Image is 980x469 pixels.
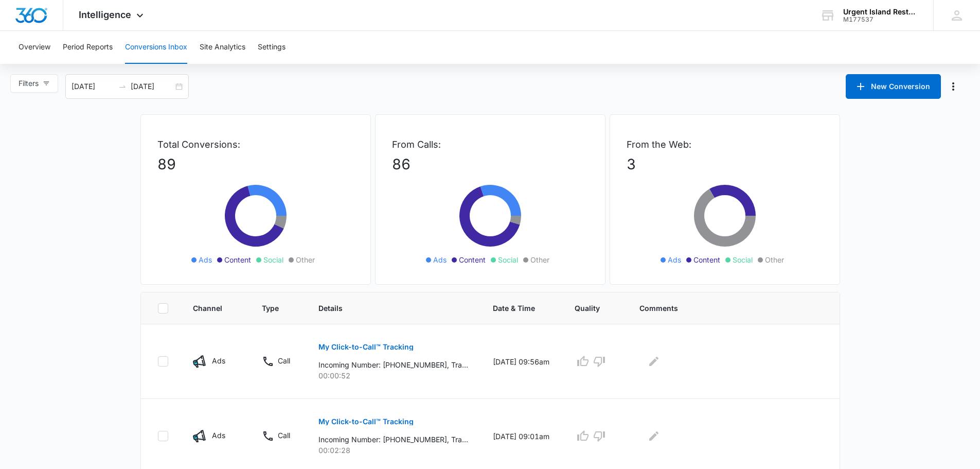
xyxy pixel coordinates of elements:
span: Content [459,254,486,265]
span: Other [530,254,549,265]
p: 00:00:52 [318,370,468,381]
p: Incoming Number: [PHONE_NUMBER], Tracking Number: [PHONE_NUMBER], Ring To: [PHONE_NUMBER], Caller... [318,434,468,445]
span: Comments [639,303,808,314]
span: Intelligence [79,9,131,20]
span: Details [318,303,453,314]
span: Content [693,254,720,265]
span: Date & Time [493,303,535,314]
span: Channel [193,303,223,314]
button: Edit Comments [646,428,662,444]
span: Type [262,303,279,314]
span: Content [224,254,251,265]
span: Filters [19,78,39,89]
span: Ads [433,254,447,265]
button: Settings [258,31,286,64]
input: End date [131,81,173,92]
input: Start date [72,81,114,92]
span: to [118,82,127,91]
span: swap-right [118,82,127,91]
button: Site Analytics [200,31,245,64]
p: Ads [212,430,225,441]
p: My Click-to-Call™ Tracking [318,418,414,425]
button: New Conversion [846,74,941,99]
p: Incoming Number: [PHONE_NUMBER], Tracking Number: [PHONE_NUMBER], Ring To: [PHONE_NUMBER], Caller... [318,359,468,370]
div: account name [843,8,918,16]
td: [DATE] 09:56am [480,324,562,399]
button: Manage Numbers [945,78,961,95]
span: Other [296,254,315,265]
p: From Calls: [392,137,589,151]
p: Call [278,430,290,441]
p: 86 [392,153,589,175]
button: My Click-to-Call™ Tracking [318,409,414,434]
span: Quality [575,303,600,314]
span: Social [733,254,753,265]
span: Social [263,254,283,265]
button: My Click-to-Call™ Tracking [318,335,414,359]
button: Edit Comments [646,353,662,370]
p: 3 [627,153,823,175]
span: Other [765,254,784,265]
p: Call [278,355,290,366]
p: Total Conversions: [157,137,354,151]
button: Period Reports [63,31,113,64]
p: Ads [212,355,225,366]
button: Conversions Inbox [125,31,187,64]
p: 00:02:28 [318,445,468,456]
button: Overview [19,31,50,64]
button: Filters [10,74,58,93]
p: 89 [157,153,354,175]
p: From the Web: [627,137,823,151]
span: Social [498,254,518,265]
span: Ads [199,254,212,265]
div: account id [843,16,918,23]
p: My Click-to-Call™ Tracking [318,343,414,351]
span: Ads [668,254,681,265]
